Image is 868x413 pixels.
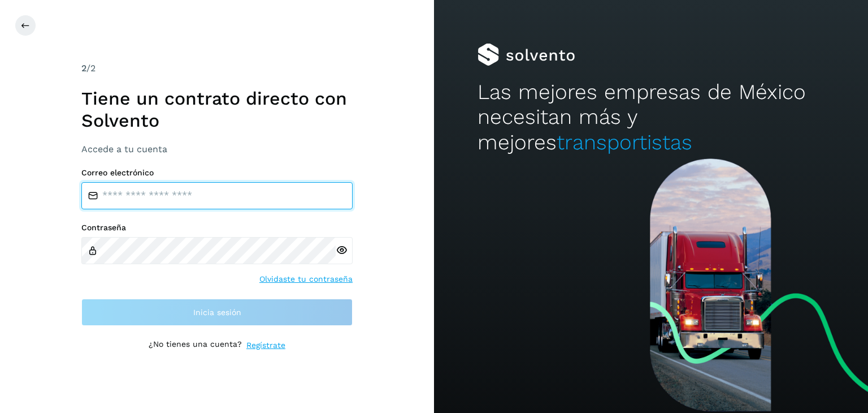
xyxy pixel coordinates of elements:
label: Contraseña [81,223,353,233]
a: Olvidaste tu contraseña [259,273,353,285]
h3: Accede a tu cuenta [81,144,353,154]
h1: Tiene un contrato directo con Solvento [81,88,353,131]
span: transportistas [557,130,692,154]
p: ¿No tienes una cuenta? [149,339,242,351]
a: Regístrate [246,339,285,351]
label: Correo electrónico [81,168,353,178]
span: 2 [81,63,86,74]
div: /2 [81,62,353,75]
h2: Las mejores empresas de México necesitan más y mejores [478,80,824,155]
button: Inicia sesión [81,299,353,326]
span: Inicia sesión [193,308,241,316]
